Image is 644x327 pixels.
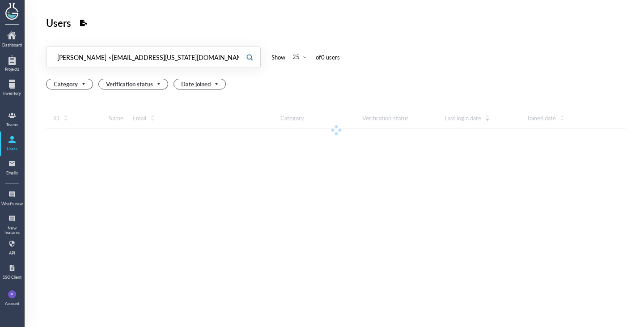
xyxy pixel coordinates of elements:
div: Show of 0 user s [271,52,340,63]
a: Dashboard [1,29,23,51]
div: Teams [1,123,23,127]
span: Verification status [106,79,162,89]
a: What's new [1,187,23,210]
div: New features [1,226,23,235]
a: SSO Client [1,261,23,283]
a: Inventory [1,77,23,99]
a: Teams [1,108,23,131]
div: Inventory [1,91,23,96]
div: Users [1,147,23,151]
a: New features [1,212,23,235]
div: Projects [1,67,23,72]
span: Category [54,79,87,89]
div: Dashboard [1,43,23,47]
a: Projects [1,53,23,75]
div: Users [46,14,71,31]
div: 25 [292,53,300,61]
div: Emails [1,171,23,175]
div: SSO Client [1,275,23,280]
div: Account [5,302,19,306]
span: JL [10,290,14,298]
a: API [1,237,23,259]
a: Users [1,132,23,155]
div: What's new [1,202,23,206]
span: Date joined [181,79,220,89]
div: API [1,251,23,255]
a: Emails [1,157,23,179]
